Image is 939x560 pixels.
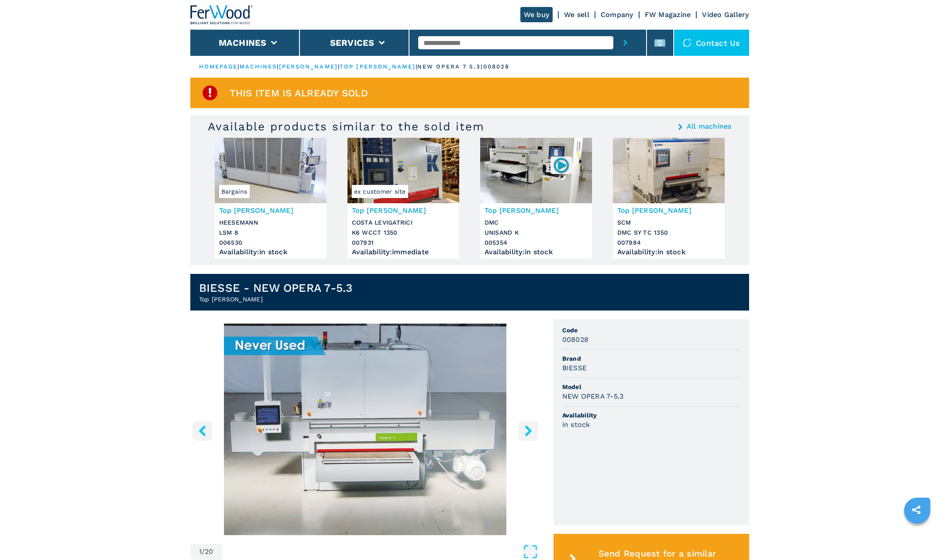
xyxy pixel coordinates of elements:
[601,10,633,19] a: Company
[687,123,732,130] a: All machines
[199,295,353,304] h2: Top [PERSON_NAME]
[199,281,353,295] h1: BIESSE - NEW OPERA 7-5.3
[485,205,588,215] h3: Top [PERSON_NAME]
[219,250,322,254] div: Availability : in stock
[485,218,588,248] h3: DMC UNISAND K 005354
[201,84,219,102] img: SoldProduct
[219,205,322,215] h3: Top [PERSON_NAME]
[905,499,927,521] a: sharethis
[215,138,327,203] img: Top Sanders HEESEMANN LSM 8
[190,324,540,535] div: Go to Slide 1
[279,63,338,70] a: [PERSON_NAME]
[340,63,416,70] a: top [PERSON_NAME]
[190,5,253,24] img: Ferwood
[230,88,368,98] span: This item is already sold
[613,138,725,203] img: Top Sanders SCM DMC SY TC 1350
[205,548,213,555] span: 20
[352,205,455,215] h3: Top [PERSON_NAME]
[352,185,408,198] span: ex customer site
[237,63,239,70] span: |
[562,420,590,430] h3: in stock
[352,218,455,248] h3: COSTA LEVIGATRICI K6 WCCT 1350 007931
[416,63,417,70] span: |
[277,63,279,70] span: |
[562,363,587,373] h3: BIESSE
[562,411,740,420] span: Availability
[645,10,691,19] a: FW Magazine
[219,218,322,248] h3: HEESEMANN LSM 8 006530
[562,382,740,391] span: Model
[483,63,510,71] p: 008028
[352,250,455,254] div: Availability : immediate
[215,138,327,259] a: Top Sanders HEESEMANN LSM 8BargainsTop [PERSON_NAME]HEESEMANNLSM 8006530Availability:in stock
[564,10,589,19] a: We sell
[562,335,589,345] h3: 008028
[199,63,238,70] a: HOMEPAGE
[199,548,202,555] span: 1
[480,138,592,259] a: Top Sanders DMC UNISAND K005354Top [PERSON_NAME]DMCUNISAND K005354Availability:in stock
[347,138,459,259] a: Top Sanders COSTA LEVIGATRICI K6 WCCT 1350ex customer siteTop [PERSON_NAME]COSTA LEVIGATRICIK6 WC...
[208,120,485,133] h3: Available products similar to the sold item
[485,250,588,254] div: Availability : in stock
[562,354,740,363] span: Brand
[702,10,749,19] a: Video Gallery
[553,157,570,174] img: 005354
[224,544,538,560] button: Open Fullscreen
[330,38,375,48] button: Services
[674,30,749,56] div: Contact us
[219,185,250,198] span: Bargains
[338,63,340,70] span: |
[617,205,720,215] h3: Top [PERSON_NAME]
[683,38,691,47] img: Contact us
[219,38,267,48] button: Machines
[613,138,725,259] a: Top Sanders SCM DMC SY TC 1350Top [PERSON_NAME]SCMDMC SY TC 1350007984Availability:in stock
[417,63,483,71] p: new opera 7 5.3 |
[190,324,540,535] img: Top Sanders BIESSE NEW OPERA 7-5.3
[347,138,459,203] img: Top Sanders COSTA LEVIGATRICI K6 WCCT 1350
[562,326,740,335] span: Code
[240,63,277,70] a: machines
[617,250,720,254] div: Availability : in stock
[480,138,592,203] img: Top Sanders DMC UNISAND K
[193,421,212,440] button: left-button
[519,421,538,440] button: right-button
[617,218,720,248] h3: SCM DMC SY TC 1350 007984
[202,548,205,555] span: /
[613,30,637,56] button: submit-button
[562,391,624,401] h3: NEW OPERA 7-5.3
[520,7,553,22] a: We buy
